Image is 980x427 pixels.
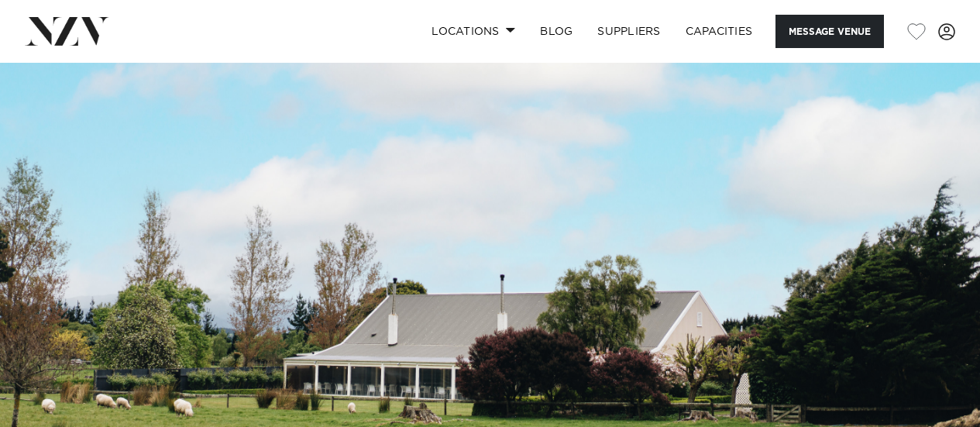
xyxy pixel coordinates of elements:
[528,15,585,48] a: BLOG
[673,15,765,48] a: Capacities
[419,15,528,48] a: Locations
[775,15,884,48] button: Message Venue
[25,17,109,45] img: nzv-logo.png
[585,15,672,48] a: SUPPLIERS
